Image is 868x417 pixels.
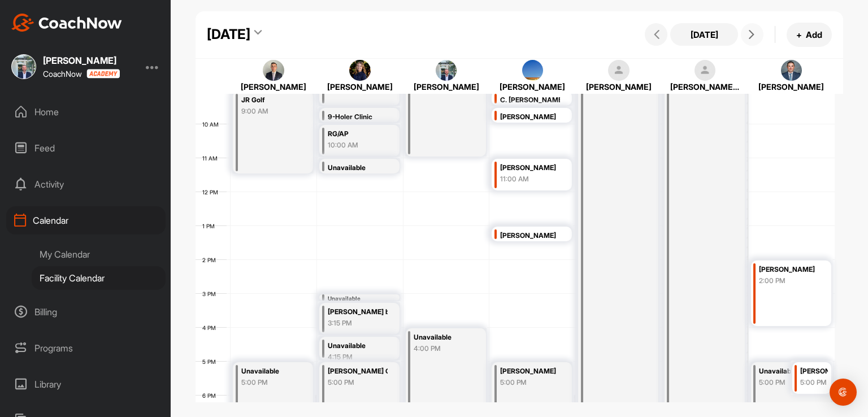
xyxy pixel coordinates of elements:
div: [PERSON_NAME] boys [328,306,388,319]
button: [DATE] [670,23,738,46]
div: 2:00 PM [759,276,819,286]
img: square_default-ef6cabf814de5a2bf16c804365e32c732080f9872bdf737d349900a9daf73cf9.png [608,60,630,81]
div: 10 AM [196,121,230,128]
div: 3 PM [196,290,227,297]
div: 6 PM [196,392,227,399]
div: 1 PM [196,223,226,229]
div: 3:15 PM [328,318,388,328]
div: Unavailable [328,162,388,175]
span: + [796,29,802,41]
div: [PERSON_NAME] [239,81,309,93]
div: 9:00 AM [241,106,301,116]
div: [PERSON_NAME] [584,81,654,93]
div: [PERSON_NAME] [PERSON_NAME] [800,365,827,378]
div: [PERSON_NAME] [500,162,560,175]
img: CoachNow [11,14,122,32]
div: RG/AP [328,128,388,141]
div: 5 PM [196,358,227,365]
div: Library [6,370,166,398]
div: 5:00 PM [241,377,301,388]
img: square_1cc27a374cabf7354932ba9b093d3e92.jpg [263,60,284,81]
button: +Add [787,23,832,47]
div: My Calendar [32,242,166,266]
div: 5:00 PM [328,377,388,388]
div: Billing [6,298,166,326]
div: [PERSON_NAME] [500,111,560,124]
img: square_2188944b32105364a078cb753be2f824.jpg [781,60,802,81]
div: [PERSON_NAME] [498,81,567,93]
div: 4 PM [196,324,227,331]
div: Unavailable [414,331,474,344]
img: CoachNow acadmey [86,69,120,79]
img: square_446d4912c97095f53e069ee915ff1568.jpg [11,54,36,79]
div: CoachNow [43,69,120,79]
div: 11:00 AM [500,174,560,184]
div: Unavailable [759,365,819,378]
div: JR Golf [241,94,301,107]
div: [PERSON_NAME] [500,365,560,378]
div: 2 PM [196,257,227,263]
div: Unavailable [328,340,388,353]
div: [PERSON_NAME] [43,56,120,65]
div: Facility Calendar [32,266,166,290]
img: square_6c8f0e0a31fe28570eabc462bee4daaf.jpg [522,60,544,81]
div: 11 AM [196,155,229,162]
div: 10:00 AM [328,140,388,150]
div: Unavailable [241,365,301,378]
img: square_default-ef6cabf814de5a2bf16c804365e32c732080f9872bdf737d349900a9daf73cf9.png [695,60,716,81]
div: Programs [6,334,166,362]
div: Home [6,98,166,126]
div: [PERSON_NAME] [759,263,819,276]
div: 12 PM [196,189,229,196]
div: [PERSON_NAME] [PERSON_NAME] [670,81,740,93]
div: 5:00 PM [500,377,560,388]
div: 9-Holer Clinic [328,111,388,124]
div: [PERSON_NAME] [325,81,394,93]
div: Open Intercom Messenger [830,379,857,406]
div: 5:00 PM [800,377,827,388]
div: [PERSON_NAME] Clinic [328,365,388,378]
div: [PERSON_NAME] [757,81,826,93]
div: [DATE] [207,24,250,45]
img: square_446d4912c97095f53e069ee915ff1568.jpg [436,60,457,81]
div: [PERSON_NAME] [411,81,481,93]
div: C. [PERSON_NAME] [500,94,560,107]
div: Unavailable [328,294,388,303]
div: 4:00 PM [414,344,474,354]
div: 4:15 PM [328,352,388,362]
div: [PERSON_NAME] [500,229,560,242]
div: 5:00 PM [759,377,819,388]
div: Activity [6,170,166,198]
img: square_709eb04eea1884cdf60b346a360604b7.jpg [349,60,371,81]
div: Feed [6,134,166,162]
div: Calendar [6,206,166,234]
